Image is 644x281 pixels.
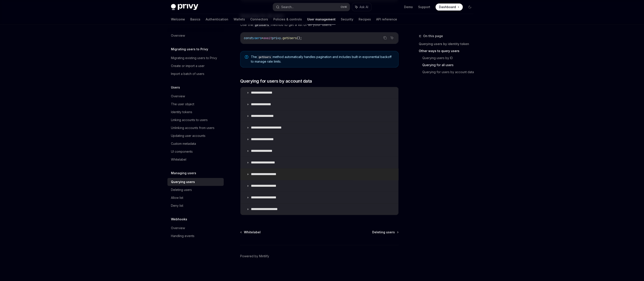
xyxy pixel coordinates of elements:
[435,4,463,11] a: Dashboard
[167,54,224,62] a: Migrating existing users to Privy
[167,124,224,132] a: Unlinking accounts from users
[171,94,185,99] div: Overview
[167,108,224,116] a: Identity tokens
[171,141,196,146] div: Custom metadata
[263,36,272,40] span: await
[171,125,214,131] div: Unlinking accounts from users
[341,5,347,9] span: Ctrl K
[171,233,194,239] div: Handling events
[419,47,477,54] a: Other ways to query users
[171,157,186,162] div: Whitelabel
[273,3,350,11] button: Search...CtrlK
[167,100,224,108] a: The user object
[273,14,302,25] a: Policies & controls
[422,69,477,76] a: Querying for users by account data
[171,187,192,192] div: Deleting users
[171,55,217,61] div: Migrating existing users to Privy
[422,62,477,69] a: Querying for all users
[171,195,183,200] div: Allow list
[167,148,224,156] a: UI components
[283,36,297,40] span: getUsers
[352,3,371,11] button: Ask AI
[372,230,395,234] span: Deleting users
[167,178,224,186] a: Querying users
[171,109,192,115] div: Identity tokens
[167,224,224,232] a: Overview
[251,55,394,64] span: The method automatically handles pagination and includes built-in exponential backoff to manage r...
[167,92,224,100] a: Overview
[244,230,261,234] span: Whitelabel
[167,116,224,124] a: Linking accounts to users
[171,33,185,38] div: Overview
[297,36,302,40] span: ();
[171,85,180,90] h5: Users
[167,202,224,210] a: Deny list
[171,203,183,208] div: Deny list
[190,14,200,25] a: Basics
[240,78,312,84] span: Querying for users by account data
[422,54,477,62] a: Querying users by ID
[466,4,473,11] button: Toggle dark mode
[241,230,261,234] a: Whitelabel
[167,232,224,240] a: Handling events
[167,32,224,40] a: Overview
[167,186,224,194] a: Deleting users
[171,71,204,76] div: Import a batch of users
[376,14,397,25] a: API reference
[257,55,273,59] code: getUsers
[261,36,263,40] span: =
[167,62,224,70] a: Create or import a user
[171,47,208,52] h5: Migrating users to Privy
[245,55,248,59] svg: Note
[171,14,185,25] a: Welcome
[382,35,388,41] button: Copy the contents from the code block
[404,5,413,9] a: Demo
[253,36,261,40] span: users
[418,5,430,9] a: Support
[341,14,353,25] a: Security
[171,179,195,185] div: Querying users
[171,133,205,138] div: Updating user accounts
[167,194,224,202] a: Allow list
[167,140,224,148] a: Custom metadata
[234,14,245,25] a: Wallets
[281,36,283,40] span: .
[240,22,399,28] span: Use the method to get a list of all your users:
[423,33,443,39] span: On this page
[419,40,477,47] a: Querying users by identity token
[171,170,196,176] h5: Managing users
[171,117,208,123] div: Linking accounts to users
[359,14,371,25] a: Recipes
[171,149,193,154] div: UI components
[171,4,198,10] img: dark logo
[272,36,281,40] span: privy
[389,35,395,41] button: Ask AI
[244,36,253,40] span: const
[171,63,205,69] div: Create or import a user
[167,132,224,140] a: Updating user accounts
[171,225,185,231] div: Overview
[167,156,224,163] a: Whitelabel
[171,217,187,222] h5: Webhooks
[281,4,294,10] div: Search...
[439,5,456,9] span: Dashboard
[250,14,268,25] a: Connectors
[167,70,224,78] a: Import a batch of users
[359,5,368,9] span: Ask AI
[253,22,271,27] code: getUsers
[206,14,228,25] a: Authentication
[307,14,336,25] a: User management
[372,230,398,234] a: Deleting users
[171,102,194,107] div: The user object
[240,254,269,258] a: Powered by Mintlify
